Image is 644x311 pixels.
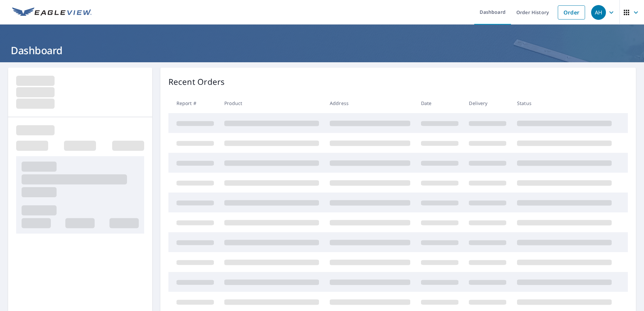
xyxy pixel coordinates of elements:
a: Order [558,5,585,20]
th: Status [512,93,617,113]
th: Product [219,93,324,113]
th: Address [324,93,416,113]
p: Recent Orders [168,76,225,88]
h1: Dashboard [8,43,636,57]
th: Report # [168,93,219,113]
th: Date [416,93,464,113]
th: Delivery [463,93,512,113]
div: AH [591,5,606,20]
img: EV Logo [12,7,92,18]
